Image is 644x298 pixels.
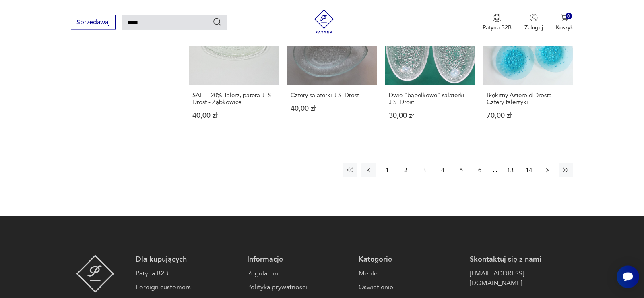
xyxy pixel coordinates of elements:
[247,269,351,279] a: Regulamin
[503,163,518,178] button: 13
[556,24,573,31] p: Koszyk
[487,113,570,119] p: 70,00 zł
[71,20,116,26] a: Sprzedawaj
[487,92,570,106] h3: Błękitny Asteroid Drosta. Cztery talerzyki
[192,92,275,106] h3: SALE -20% Talerz, patera J. S. Drost - Ząbkowice
[389,113,472,119] p: 30,00 zł
[566,13,572,20] div: 0
[470,269,573,288] a: [EMAIL_ADDRESS][DOMAIN_NAME]
[561,14,569,22] img: Ikona koszyka
[359,269,462,279] a: Meble
[247,255,351,265] p: Informacje
[136,283,239,292] a: Foreign customers
[454,163,469,178] button: 5
[291,92,374,99] h3: Cztery salaterki J.S. Drost.
[389,92,472,106] h3: Dwie "bąbelkowe" salaterki J.S. Drost.
[380,163,394,178] button: 1
[522,163,536,178] button: 14
[312,10,336,34] img: Patyna - sklep z meblami i dekoracjami vintage
[483,14,512,31] a: Ikona medaluPatyna B2B
[136,255,239,265] p: Dla kupujących
[436,163,450,178] button: 4
[524,24,543,31] p: Zaloguj
[617,266,639,288] iframe: Smartsupp widget button
[524,14,543,31] button: Zaloguj
[247,283,351,292] a: Polityka prywatności
[417,163,431,178] button: 3
[291,106,374,113] p: 40,00 zł
[213,17,222,27] button: Szukaj
[530,14,538,22] img: Ikonka użytkownika
[470,255,573,265] p: Skontaktuj się z nami
[556,14,573,31] button: 0Koszyk
[483,14,512,31] button: Patyna B2B
[136,269,239,279] a: Patyna B2B
[359,255,462,265] p: Kategorie
[71,15,116,30] button: Sprzedawaj
[359,283,462,292] a: Oświetlenie
[398,163,413,178] button: 2
[473,163,487,178] button: 6
[76,255,114,293] img: Patyna - sklep z meblami i dekoracjami vintage
[192,113,275,119] p: 40,00 zł
[483,24,512,31] p: Patyna B2B
[493,14,501,23] img: Ikona medalu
